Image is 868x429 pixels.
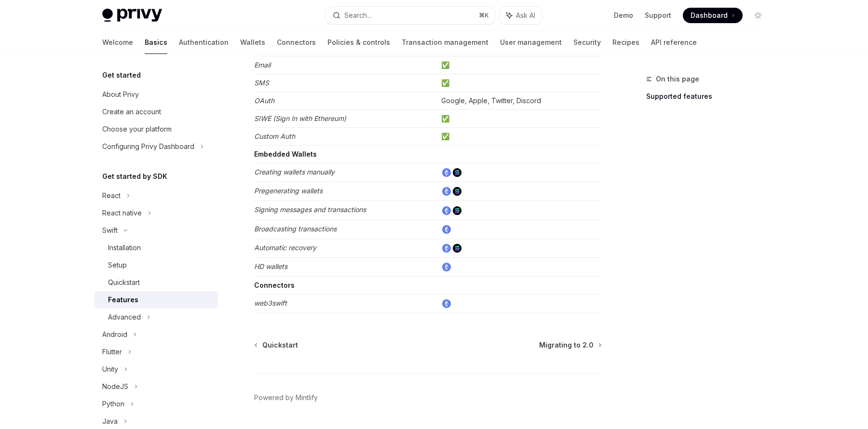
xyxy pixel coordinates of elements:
button: Toggle dark mode [750,8,766,23]
a: Powered by Mintlify [254,393,318,402]
a: Supported features [646,89,773,104]
div: React native [102,207,142,219]
span: ⌘ K [479,12,489,19]
a: Security [573,31,601,54]
a: Recipes [612,31,639,54]
div: React [102,190,121,201]
div: About Privy [102,89,139,100]
em: Automatic recovery [254,243,316,252]
a: Connectors [277,31,316,54]
div: NodeJS [102,381,128,392]
h5: Get started by SDK [102,171,167,182]
span: Migrating to 2.0 [539,340,594,350]
div: Installation [108,242,141,254]
td: ✅ [437,56,602,74]
img: ethereum.png [442,263,451,271]
img: ethereum.png [442,187,451,196]
div: Search... [344,10,371,21]
em: Signing messages and transactions [254,205,366,214]
a: Authentication [179,31,229,54]
div: Swift [102,225,118,236]
img: ethereum.png [442,299,451,308]
span: On this page [656,73,699,85]
img: solana.png [453,168,461,177]
div: Choose your platform [102,123,172,135]
img: solana.png [453,206,461,215]
span: Dashboard [691,11,728,20]
div: Android [102,329,127,340]
a: Installation [95,239,218,256]
img: ethereum.png [442,225,451,234]
div: Configuring Privy Dashboard [102,141,194,152]
div: Unity [102,363,118,375]
a: Setup [95,256,218,274]
img: ethereum.png [442,168,451,177]
a: Quickstart [95,274,218,291]
em: OAuth [254,96,274,105]
div: Java [102,416,118,427]
a: Wallets [240,31,265,54]
div: Create an account [102,106,161,118]
em: web3swift [254,299,287,307]
img: solana.png [453,187,461,196]
div: Python [102,398,124,410]
td: ✅ [437,74,602,92]
img: ethereum.png [442,244,451,253]
div: Features [108,294,138,306]
em: Pregenerating wallets [254,187,323,195]
a: Demo [614,11,633,20]
div: Flutter [102,346,122,358]
div: Quickstart [108,277,140,288]
a: Policies & controls [327,31,390,54]
a: Quickstart [255,340,298,350]
td: Google, Apple, Twitter, Discord [437,92,602,110]
a: Choose your platform [95,121,218,138]
a: Basics [145,31,167,54]
a: API reference [651,31,697,54]
td: ✅ [437,128,602,146]
a: Dashboard [683,8,743,23]
button: Search...⌘K [326,7,495,24]
button: Ask AI [500,7,542,24]
h5: Get started [102,69,141,81]
a: Transaction management [402,31,488,54]
a: Features [95,291,218,308]
a: About Privy [95,86,218,103]
em: SIWE (Sign In with Ethereum) [254,114,346,122]
div: Advanced [108,311,141,323]
em: Email [254,61,271,69]
span: Quickstart [262,340,298,350]
em: Broadcasting transactions [254,225,337,233]
img: light logo [102,9,162,22]
em: Custom Auth [254,132,295,140]
strong: Connectors [254,281,295,289]
img: ethereum.png [442,206,451,215]
em: SMS [254,79,269,87]
a: User management [500,31,562,54]
a: Create an account [95,103,218,121]
td: ✅ [437,110,602,128]
span: Ask AI [516,11,535,20]
em: Creating wallets manually [254,168,335,176]
div: Setup [108,259,127,271]
em: HD wallets [254,262,287,270]
a: Migrating to 2.0 [539,340,601,350]
a: Welcome [102,31,133,54]
a: Support [645,11,671,20]
strong: Embedded Wallets [254,150,317,158]
img: solana.png [453,244,461,253]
